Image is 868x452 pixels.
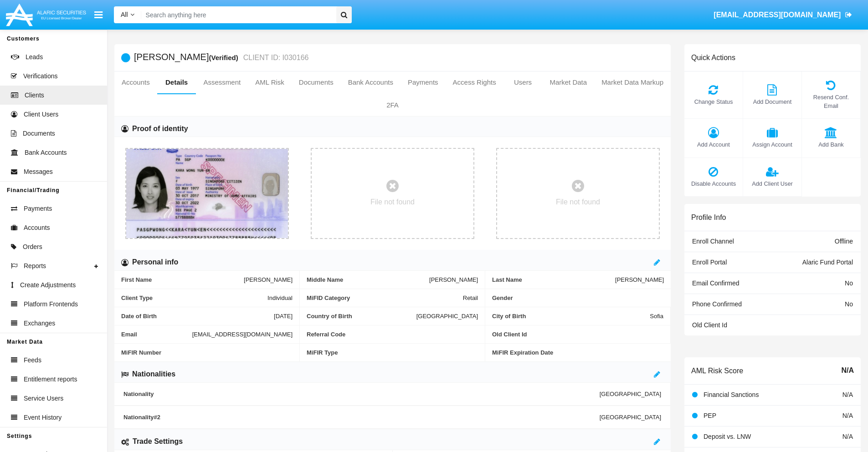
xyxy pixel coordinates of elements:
[24,356,41,365] span: Feeds
[134,52,308,63] h5: [PERSON_NAME]
[123,391,600,397] span: Nationality
[292,71,341,93] a: Documents
[121,295,267,301] span: Client Type
[141,6,333,23] input: Search
[542,71,594,93] a: Market Data
[157,71,196,93] a: Details
[307,313,416,320] span: Country of Birth
[503,71,543,93] a: Users
[416,313,478,320] span: [GEOGRAPHIC_DATA]
[842,433,853,440] span: N/A
[248,71,292,93] a: AML Risk
[714,11,841,19] span: [EMAIL_ADDRESS][DOMAIN_NAME]
[121,313,274,320] span: Date of Birth
[24,261,46,271] span: Reports
[841,365,854,376] span: N/A
[842,412,853,419] span: N/A
[114,71,157,93] a: Accounts
[307,349,478,356] span: MiFIR Type
[709,2,857,28] a: [EMAIL_ADDRESS][DOMAIN_NAME]
[114,94,671,116] a: 2FA
[114,10,141,20] a: All
[748,179,797,188] span: Add Client User
[307,276,429,283] span: Middle Name
[492,276,615,283] span: Last Name
[401,71,446,93] a: Payments
[241,54,309,61] small: CLIENT ID: I030166
[24,375,77,384] span: Entitlement reports
[26,52,43,62] span: Leads
[615,276,664,283] span: [PERSON_NAME]
[23,71,57,81] span: Verifications
[123,414,600,421] span: Nationality #2
[704,391,759,398] span: Financial Sanctions
[341,71,401,93] a: Bank Accounts
[492,331,663,338] span: Old Client Id
[492,349,664,356] span: MiFIR Expiration Date
[600,391,661,397] span: [GEOGRAPHIC_DATA]
[132,369,175,379] h6: Nationalities
[806,93,856,110] span: Resend Conf. Email
[689,97,738,106] span: Change Status
[650,313,663,320] span: Sofia
[24,300,78,309] span: Platform Frontends
[704,412,716,419] span: PEP
[121,331,192,338] span: Email
[24,204,52,213] span: Payments
[691,53,735,62] h6: Quick Actions
[802,259,853,266] span: Alaric Fund Portal
[600,414,661,421] span: [GEOGRAPHIC_DATA]
[24,319,55,328] span: Exchanges
[689,140,738,149] span: Add Account
[704,433,751,440] span: Deposit vs. LNW
[692,279,739,287] span: Email Confirmed
[23,129,55,138] span: Documents
[209,52,241,63] div: (Verified)
[5,1,87,28] img: Logo image
[133,437,183,447] h6: Trade Settings
[132,124,188,134] h6: Proof of identity
[196,71,248,93] a: Assessment
[24,413,62,422] span: Event History
[692,238,734,245] span: Enroll Channel
[692,300,742,308] span: Phone Confirmed
[121,276,244,283] span: First Name
[23,242,42,252] span: Orders
[244,276,293,283] span: [PERSON_NAME]
[463,295,478,301] span: Retail
[446,71,503,93] a: Access Rights
[274,313,293,320] span: [DATE]
[121,11,128,18] span: All
[267,295,293,301] span: Individual
[25,148,67,157] span: Bank Accounts
[492,313,650,320] span: City of Birth
[492,295,664,301] span: Gender
[835,238,853,245] span: Offline
[842,391,853,398] span: N/A
[24,167,53,177] span: Messages
[845,279,853,287] span: No
[845,300,853,308] span: No
[691,213,726,222] h6: Profile Info
[307,295,463,301] span: MiFID Category
[24,394,63,403] span: Service Users
[132,257,178,267] h6: Personal info
[748,97,797,106] span: Add Document
[429,276,478,283] span: [PERSON_NAME]
[307,331,478,338] span: Referral Code
[594,71,671,93] a: Market Data Markup
[20,280,76,290] span: Create Adjustments
[25,91,44,100] span: Clients
[121,349,293,356] span: MiFIR Number
[748,140,797,149] span: Assign Account
[192,331,293,338] span: [EMAIL_ADDRESS][DOMAIN_NAME]
[689,179,738,188] span: Disable Accounts
[24,110,58,119] span: Client Users
[806,140,856,149] span: Add Bank
[24,223,50,233] span: Accounts
[692,321,727,329] span: Old Client Id
[692,259,727,266] span: Enroll Portal
[691,366,743,375] h6: AML Risk Score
